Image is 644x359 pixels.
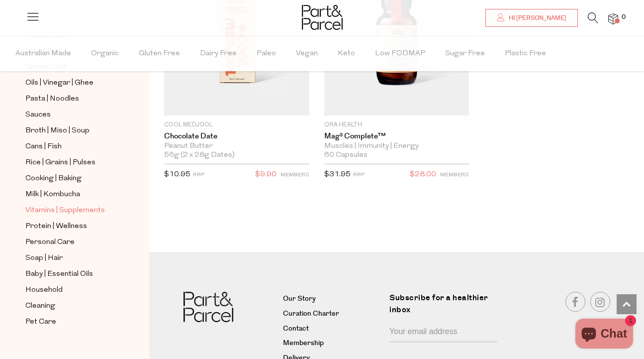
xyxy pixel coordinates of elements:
span: Keto [338,36,355,71]
input: Your email address [389,323,497,342]
span: Vitamins | Supplements [25,205,105,217]
a: Hi [PERSON_NAME] [485,9,578,27]
span: Pet Care [25,316,56,328]
a: Oils | Vinegar | Ghee [25,77,116,89]
a: Vitamins | Supplements [25,204,116,217]
a: Pet Care [25,316,116,328]
a: Broth | Miso | Soup [25,124,116,137]
a: Cleaning [25,300,116,312]
span: Organic [91,36,119,71]
span: Gluten Free [139,36,180,71]
span: Oils | Vinegar | Ghee [25,77,93,89]
span: Protein | Wellness [25,221,87,233]
span: Low FODMAP [375,36,425,71]
inbox-online-store-chat: Shopify online store chat [572,319,636,351]
span: $10.95 [164,171,190,178]
a: Protein | Wellness [25,220,116,233]
span: $31.95 [324,171,351,178]
p: Cool Medjool [164,120,309,129]
span: Personal Care [25,237,75,248]
a: 0 [608,13,618,24]
span: Cans | Fish [25,141,62,153]
span: $28.00 [410,168,436,181]
img: Part&Parcel [302,5,343,30]
span: Plastic Free [505,36,546,71]
span: Household [25,284,63,296]
span: Dairy Free [200,36,237,71]
span: Vegan [296,36,318,71]
a: Soap | Hair [25,252,116,264]
span: Australian Made [15,36,71,71]
small: MEMBERS [280,172,309,178]
span: Cooking | Baking [25,173,82,185]
a: Personal Care [25,236,116,248]
span: 0 [619,13,628,22]
a: Milk | Kombucha [25,188,116,201]
span: Paleo [257,36,276,71]
span: Hi [PERSON_NAME] [506,14,566,22]
small: MEMBERS [440,172,469,178]
a: Rice | Grains | Pulses [25,156,116,169]
span: Milk | Kombucha [25,189,80,201]
span: Pasta | Noodles [25,93,79,105]
a: Chocolate Date [164,132,309,141]
span: Rice | Grains | Pulses [25,157,95,169]
a: Baby | Essential Oils [25,268,116,280]
small: RRP [193,172,204,178]
a: Sauces [25,109,116,121]
img: Part&Parcel [184,292,233,322]
span: 60 Capsules [324,151,368,160]
span: $9.90 [255,168,276,181]
span: Broth | Miso | Soup [25,125,90,137]
a: Contact [283,323,382,335]
a: Membership [283,338,382,350]
a: Mag³ Complete™ [324,132,469,141]
span: Sugar Free [445,36,485,71]
small: RRP [353,172,365,178]
p: Ora Health [324,120,469,129]
a: Pasta | Noodles [25,93,116,105]
span: Soap | Hair [25,252,63,264]
a: Cooking | Baking [25,172,116,185]
label: Subscribe for a healthier inbox [389,292,503,323]
a: Curation Charter [283,308,382,320]
a: Our Story [283,293,382,305]
span: 56g (2 x 28g Dates) [164,151,235,160]
span: Baby | Essential Oils [25,268,93,280]
span: Cleaning [25,300,55,312]
div: Muscles | Immunity | Energy [324,142,469,151]
div: Peanut Butter [164,142,309,151]
span: Sauces [25,109,51,121]
a: Cans | Fish [25,140,116,153]
a: Household [25,284,116,296]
